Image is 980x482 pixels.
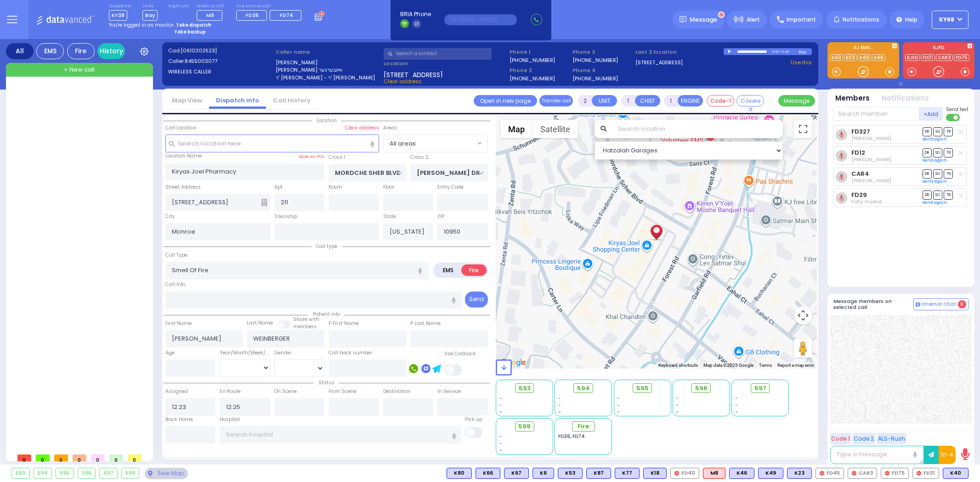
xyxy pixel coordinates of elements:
[843,16,879,24] span: Notifications
[293,323,317,330] span: members
[165,388,188,395] label: Assigned
[206,11,214,19] span: M9
[903,45,974,52] label: KJFD
[558,409,561,415] span: -
[572,75,618,82] label: [PHONE_NUMBER]
[261,199,267,206] span: Other building occupants
[400,10,431,18] span: BRIA Phone
[933,127,942,136] span: SO
[923,169,932,178] span: DR
[572,48,632,56] span: Phone 3
[390,139,416,148] span: All areas
[877,433,906,444] button: ALS-Rush
[833,298,913,310] h5: Message members on selected call
[558,402,561,409] span: -
[586,468,611,479] div: K87
[165,349,175,357] label: Age
[643,468,667,479] div: K18
[558,433,609,440] div: FD36, FD74
[246,11,259,19] span: FD36
[771,46,780,57] div: 0:00
[919,107,943,121] button: +Add
[499,409,502,415] span: -
[165,124,197,132] label: Call Location
[923,127,932,136] span: DR
[383,388,411,395] label: Destination
[437,388,461,395] label: In Service
[572,67,632,74] span: Phone 4
[236,4,305,9] label: Fire units on call
[209,96,266,105] a: Dispatch info
[932,11,969,29] button: ky68
[220,349,270,357] div: Year/Month/Week/Day
[274,184,283,191] label: Apt
[532,468,554,479] div: K6
[729,468,754,479] div: K46
[885,471,889,476] img: red-radio-icon.svg
[266,96,317,105] a: Call History
[383,213,396,220] label: State
[905,16,918,24] span: Help
[510,48,569,56] span: Phone 1
[220,388,241,395] label: En Route
[474,95,537,106] a: Open in new page
[142,10,158,21] span: Bay
[476,468,500,479] div: BLS
[165,96,209,105] a: Map View
[56,468,74,478] div: 595
[791,59,812,67] a: Use this
[280,11,293,19] span: FD74
[444,350,476,358] label: Use Callback
[923,191,932,199] span: DR
[851,170,869,177] a: CAR4
[558,468,583,479] div: BLS
[276,66,380,74] label: [PERSON_NAME] וויינבערגער
[936,54,953,61] a: CAR3
[923,136,947,142] a: Send again
[109,454,123,461] span: 0
[635,95,660,106] button: CHIEF
[165,281,185,288] label: Call Info
[674,471,679,476] img: red-radio-icon.svg
[329,388,357,395] label: From Scene
[165,252,187,259] label: Call Type
[504,468,529,479] div: K67
[109,10,127,21] span: KY38
[6,43,34,59] div: All
[794,120,812,138] button: Toggle fullscreen view
[881,468,909,479] div: FD75
[274,213,297,220] label: Township
[384,48,492,60] input: Search a contact
[539,95,573,106] button: Transfer call
[912,468,939,479] div: FD21
[220,426,461,443] input: Search hospital
[758,468,783,479] div: BLS
[447,468,472,479] div: BLS
[754,384,766,393] span: 597
[572,56,618,63] label: [PHONE_NUMBER]
[447,468,472,479] div: K80
[465,291,488,308] button: Send
[383,184,394,191] label: Floor
[312,117,341,124] span: Location
[612,120,782,138] input: Search location
[165,152,202,160] label: Location Name
[499,395,502,402] span: -
[329,154,345,161] label: Cross 1
[274,349,292,357] label: Gender
[830,433,851,444] button: Code 1
[465,416,482,423] label: Pick up
[913,298,969,310] button: Internal Chat 0
[312,243,342,250] span: Call type
[844,54,857,61] a: K23
[816,468,844,479] div: FD45
[939,446,956,464] button: 10-4
[882,93,929,104] button: Notifications
[329,184,342,191] label: Room
[954,54,969,61] a: FD75
[794,306,812,325] button: Map camera controls
[735,395,738,402] span: -
[36,14,97,25] img: Logo
[410,320,441,327] label: P Last Name
[615,468,640,479] div: K77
